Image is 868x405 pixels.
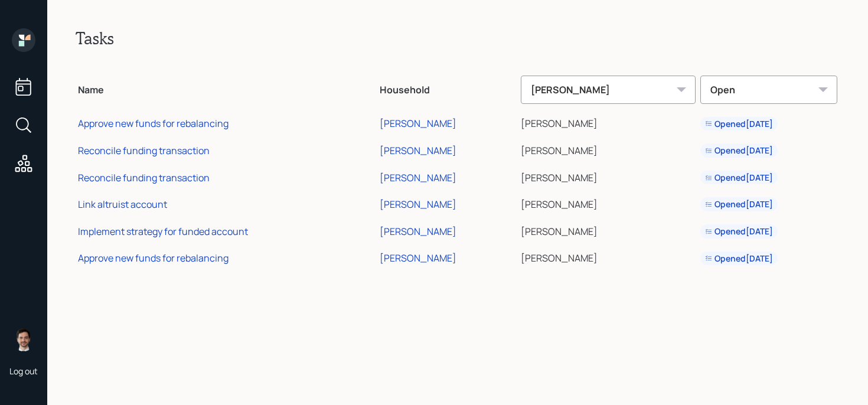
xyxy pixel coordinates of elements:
th: Household [377,67,518,109]
div: Approve new funds for rebalancing [78,117,229,130]
div: [PERSON_NAME] [380,198,456,211]
div: [PERSON_NAME] [521,76,696,104]
div: Opened [DATE] [705,226,773,237]
td: [PERSON_NAME] [518,189,698,216]
div: Opened [DATE] [705,118,773,130]
div: [PERSON_NAME] [380,171,456,184]
div: Reconcile funding transaction [78,144,210,157]
div: Opened [DATE] [705,172,773,184]
div: Link altruist account [78,198,167,211]
td: [PERSON_NAME] [518,135,698,162]
div: [PERSON_NAME] [380,117,456,130]
td: [PERSON_NAME] [518,243,698,270]
img: jonah-coleman-headshot.png [12,328,35,351]
div: Approve new funds for rebalancing [78,252,229,264]
div: [PERSON_NAME] [380,225,456,238]
div: Opened [DATE] [705,145,773,156]
h2: Tasks [76,28,840,48]
div: Reconcile funding transaction [78,171,210,184]
div: Opened [DATE] [705,198,773,210]
td: [PERSON_NAME] [518,162,698,190]
th: Name [76,67,377,109]
td: [PERSON_NAME] [518,216,698,243]
div: Open [700,76,837,104]
div: Implement strategy for funded account [78,225,248,238]
td: [PERSON_NAME] [518,109,698,136]
div: [PERSON_NAME] [380,144,456,157]
div: [PERSON_NAME] [380,252,456,264]
div: Opened [DATE] [705,253,773,264]
div: Log out [9,365,38,377]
